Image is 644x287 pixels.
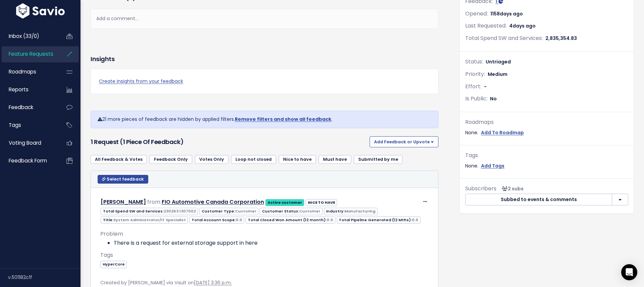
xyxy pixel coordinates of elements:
a: Inbox (33/0) [2,29,56,44]
a: Must have [319,155,351,164]
span: Total Pipeline Generated (12 Mths): [337,217,421,224]
span: System Administrator/IT Specialist [113,217,186,223]
a: Reports [2,82,56,97]
li: There is a request for external storage support in here [114,239,429,247]
span: 230263.1307002 [164,208,196,214]
a: Voting Board [2,135,56,151]
span: Industry: [324,208,378,215]
div: None. [465,162,628,170]
span: Subscribers [465,185,496,192]
a: [PERSON_NAME] [101,198,146,206]
span: from [147,198,160,206]
a: Add Tags [481,162,504,170]
button: Add Feedback or Upvote [370,136,438,147]
div: 21 more pieces of feedback are hidden by applied filters. . [91,111,438,128]
span: 2,835,354.83 [545,35,577,42]
a: Nice to have [279,155,316,164]
span: 0.0 [327,217,333,223]
span: Feedback form [9,157,47,164]
span: Roadmaps [9,68,36,75]
a: Create insights from your feedback [99,77,430,86]
span: Tags [9,122,21,129]
span: - [484,83,487,90]
span: Untriaged [486,58,511,65]
div: Roadmaps [465,117,628,127]
span: HyperCore [100,261,127,268]
h3: 1 Request (1 piece of Feedback) [91,137,367,147]
span: Customer Status: [260,208,322,215]
a: HyperCore [100,260,127,267]
div: Add a comment... [91,9,438,29]
a: [DATE] 3:36 p.m. [194,279,232,286]
span: Last Requested: [465,22,506,30]
span: No [490,95,497,102]
span: Total Closed Won Amount (12 month): [246,217,335,224]
span: Status: [465,58,483,65]
span: Title: [101,217,188,224]
span: Total Spend SW and Services: [465,34,543,42]
span: Customer [235,208,256,214]
span: Total Spend SW and Services: [101,208,198,215]
span: Medium [488,71,507,78]
a: FIO Automotive Canada Corporation [162,198,264,206]
span: Reports [9,86,29,93]
a: Feedback form [2,153,56,169]
strong: Active customer [268,200,302,205]
h3: Insights [91,54,114,64]
a: Roadmaps [2,64,56,80]
div: Open Intercom Messenger [621,264,637,280]
span: Customer Type: [199,208,258,215]
span: Voting Board [9,139,41,146]
a: Submitted by me [354,155,402,164]
span: Is Public: [465,95,487,102]
span: Feature Requests [9,50,53,57]
span: Tags [100,251,113,259]
span: 0.0 [236,217,242,223]
span: Effort: [465,83,481,90]
a: Tags [2,117,56,133]
a: Loop not closed [231,155,276,164]
a: Votes Only [195,155,228,164]
span: Problem [100,230,123,238]
div: v.501182c1f [8,269,80,286]
span: 0.0 [412,217,418,223]
span: Feedback [9,104,33,111]
div: Tags [465,151,628,160]
button: Subbed to events & comments [465,194,612,206]
div: None. [465,129,628,137]
span: Customer [299,208,320,214]
span: Total Account Scope: [189,217,244,224]
a: Add To Roadmap [481,129,524,137]
span: Opened: [465,10,488,17]
a: All Feedback & Votes [91,155,147,164]
span: days ago [513,22,536,29]
span: Inbox (33/0) [9,33,39,40]
a: Feedback Only [150,155,192,164]
span: days ago [500,10,523,17]
span: Select feedback [107,176,144,182]
span: 1158 [490,10,523,17]
span: Priority: [465,70,485,78]
a: Feature Requests [2,46,56,62]
button: Select feedback [98,175,148,184]
img: logo-white.9d6f32f41409.svg [14,3,66,18]
span: <p><strong>Subscribers</strong><br><br> - Kyle Mellander<br> - Tim Laplante<br> </p> [499,185,524,192]
strong: NICE TO HAVE [308,200,335,205]
a: Feedback [2,100,56,115]
span: Manufacturing [344,208,375,214]
span: Created by [PERSON_NAME] via Vault on [100,279,232,286]
span: 4 [509,22,536,29]
a: Remove filters and show all feedback [235,116,331,123]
